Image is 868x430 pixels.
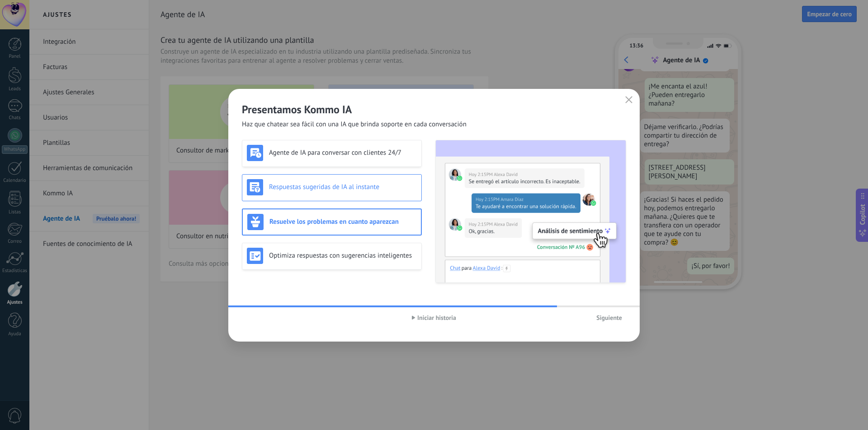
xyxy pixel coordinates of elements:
[592,311,626,324] button: Siguiente
[269,148,417,157] h3: Agente de IA para conversar con clientes 24/7
[242,120,467,129] span: Haz que chatear sea fácil con una IA que brinda soporte en cada conversación
[269,217,416,226] h3: Resuelve los problemas en cuanto aparezcan
[269,251,417,260] h3: Optimiza respuestas con sugerencias inteligentes
[417,314,456,321] span: Iniciar historia
[269,183,417,191] h3: Respuestas sugeridas de IA al instante
[408,311,460,324] button: Iniciar historia
[596,314,622,321] span: Siguiente
[242,102,626,116] h2: Presentamos Kommo IA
